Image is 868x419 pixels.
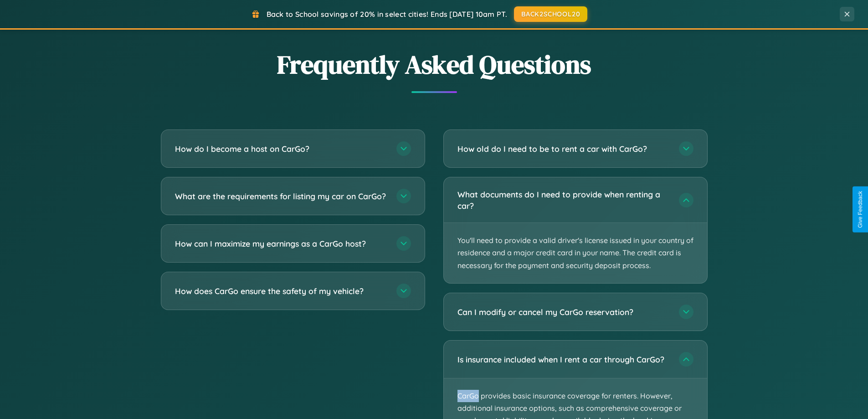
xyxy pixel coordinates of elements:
[457,143,670,155] h3: How old do I need to be to rent a car with CarGo?
[857,191,863,228] div: Give Feedback
[457,354,670,365] h3: Is insurance included when I rent a car through CarGo?
[457,306,670,318] h3: Can I modify or cancel my CarGo reservation?
[175,143,387,155] h3: How do I become a host on CarGo?
[457,189,670,211] h3: What documents do I need to provide when renting a car?
[514,6,587,22] button: BACK2SCHOOL20
[175,238,387,249] h3: How can I maximize my earnings as a CarGo host?
[175,191,387,202] h3: What are the requirements for listing my car on CarGo?
[444,223,707,283] p: You'll need to provide a valid driver's license issued in your country of residence and a major c...
[161,47,708,82] h2: Frequently Asked Questions
[267,10,507,19] span: Back to School savings of 20% in select cities! Ends [DATE] 10am PT.
[175,285,387,297] h3: How does CarGo ensure the safety of my vehicle?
